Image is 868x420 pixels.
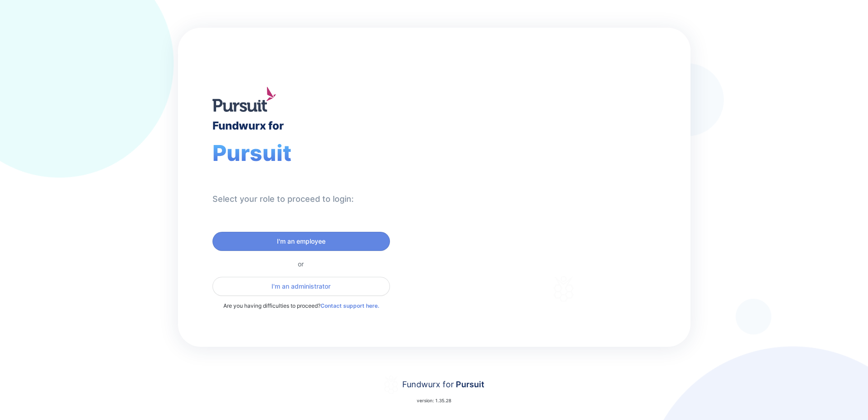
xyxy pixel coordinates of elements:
[486,201,641,226] div: Thank you for choosing Fundwurx as your partner in driving positive social impact!
[212,232,390,251] button: I'm an employee
[417,397,451,404] p: version: 1.35.28
[212,277,390,296] button: I'm an administrator
[271,282,330,291] span: I'm an administrator
[321,302,379,309] a: Contact support here.
[212,119,284,132] div: Fundwurx for
[212,301,390,310] p: Are you having difficulties to proceed?
[486,160,590,182] div: Fundwurx
[212,87,276,112] img: logo.jpg
[212,140,291,166] span: Pursuit
[402,378,484,391] div: Fundwurx for
[486,148,557,157] div: Welcome to
[277,237,325,246] span: I'm an employee
[212,260,390,268] div: or
[454,380,484,389] span: Pursuit
[212,194,354,205] div: Select your role to proceed to login:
